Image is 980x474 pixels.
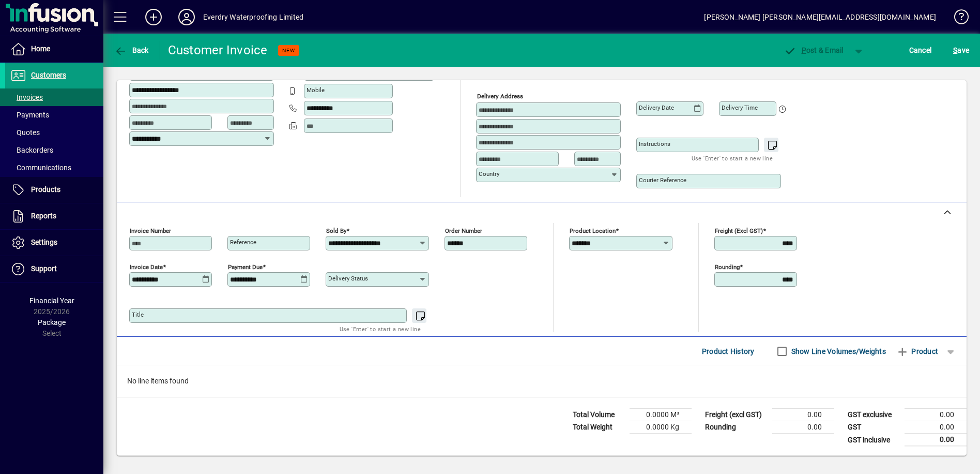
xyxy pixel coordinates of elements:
[130,263,163,271] mat-label: Invoice date
[704,9,936,25] div: [PERSON_NAME] [PERSON_NAME][EMAIL_ADDRESS][DOMAIN_NAME]
[789,346,886,357] label: Show Line Volumes/Weights
[31,212,56,220] span: Reports
[698,342,759,361] button: Product History
[951,41,972,60] button: Save
[905,409,967,421] td: 0.00
[909,42,932,58] span: Cancel
[5,177,103,203] a: Products
[700,421,772,434] td: Rounding
[639,176,686,184] mat-label: Courier Reference
[10,146,53,154] span: Backorders
[953,46,957,54] span: S
[772,421,834,434] td: 0.00
[946,2,967,36] a: Knowledge Base
[630,409,692,421] td: 0.0000 M³
[31,71,66,79] span: Customers
[103,41,160,60] app-page-header-button: Back
[700,409,772,421] td: Freight (excl GST)
[31,238,57,246] span: Settings
[38,318,66,327] span: Package
[843,434,905,447] td: GST inclusive
[715,263,740,271] mat-label: Rounding
[843,409,905,421] td: GST exclusive
[5,141,103,159] a: Backorders
[896,343,938,360] span: Product
[137,8,170,26] button: Add
[568,421,630,434] td: Total Weight
[31,45,50,53] span: Home
[907,41,935,60] button: Cancel
[905,421,967,434] td: 0.00
[228,263,263,271] mat-label: Payment due
[445,227,482,234] mat-label: Order number
[168,42,268,58] div: Customer Invoice
[5,203,103,229] a: Reports
[340,323,421,335] mat-hint: Use 'Enter' to start a new line
[29,297,74,305] span: Financial Year
[953,42,969,58] span: ave
[203,9,303,25] div: Everdry Waterproofing Limited
[778,41,849,60] button: Post & Email
[5,256,103,282] a: Support
[130,227,171,234] mat-label: Invoice number
[639,104,674,111] mat-label: Delivery date
[132,311,144,318] mat-label: Title
[905,434,967,447] td: 0.00
[230,239,256,246] mat-label: Reference
[802,46,806,54] span: P
[772,409,834,421] td: 0.00
[326,227,346,234] mat-label: Sold by
[5,159,103,176] a: Communications
[692,152,773,164] mat-hint: Use 'Enter' to start a new line
[117,365,967,397] div: No line items found
[10,93,43,101] span: Invoices
[639,140,670,147] mat-label: Instructions
[31,185,60,194] span: Products
[10,164,71,172] span: Communications
[702,343,755,360] span: Product History
[568,409,630,421] td: Total Volume
[328,275,368,282] mat-label: Delivery status
[715,227,763,234] mat-label: Freight (excl GST)
[307,86,325,94] mat-label: Mobile
[5,88,103,106] a: Invoices
[479,170,499,177] mat-label: Country
[784,46,844,54] span: ost & Email
[570,227,616,234] mat-label: Product location
[10,111,49,119] span: Payments
[5,36,103,62] a: Home
[5,230,103,256] a: Settings
[630,421,692,434] td: 0.0000 Kg
[170,8,203,26] button: Profile
[5,106,103,124] a: Payments
[891,342,943,361] button: Product
[5,124,103,141] a: Quotes
[843,421,905,434] td: GST
[10,128,40,137] span: Quotes
[282,47,295,54] span: NEW
[114,46,149,54] span: Back
[722,104,758,111] mat-label: Delivery time
[112,41,151,60] button: Back
[31,264,57,273] span: Support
